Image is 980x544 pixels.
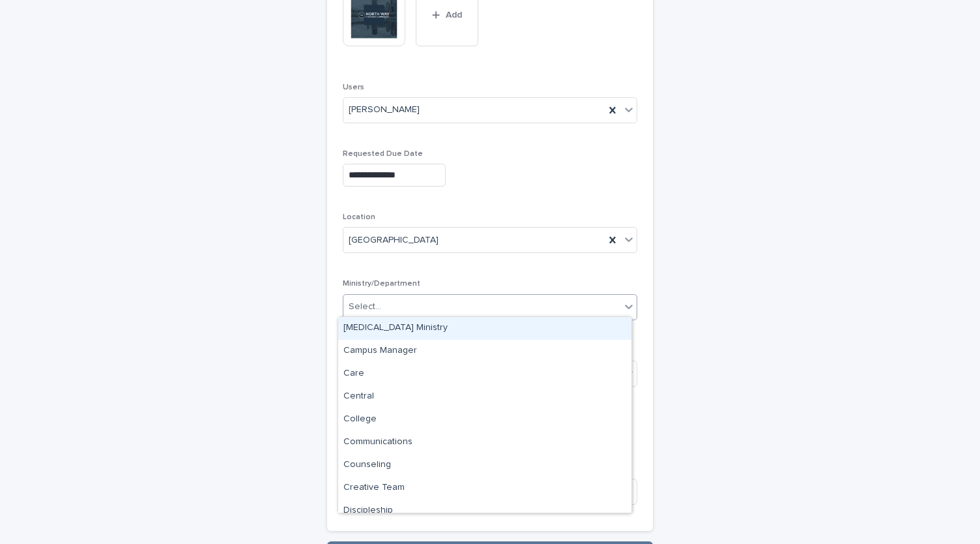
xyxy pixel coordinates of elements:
[338,500,631,522] div: Discipleship
[446,10,462,20] span: Add
[343,83,364,91] span: Users
[338,340,631,363] div: Campus Manager
[338,408,631,431] div: College
[338,431,631,454] div: Communications
[343,213,375,221] span: Location
[343,150,423,158] span: Requested Due Date
[338,477,631,500] div: Creative Team
[338,385,631,408] div: Central
[349,300,381,314] div: Select...
[343,280,420,288] span: Ministry/Department
[338,363,631,385] div: Care
[338,454,631,477] div: Counseling
[338,317,631,340] div: Autism Ministry
[349,103,420,117] span: [PERSON_NAME]
[349,234,439,247] span: [GEOGRAPHIC_DATA]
